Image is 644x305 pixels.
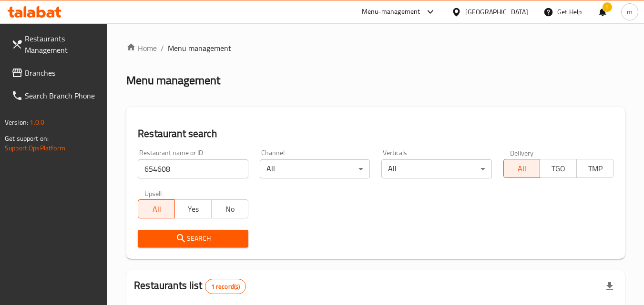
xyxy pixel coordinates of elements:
[5,142,65,154] a: Support.OpsPlatform
[465,7,528,17] div: [GEOGRAPHIC_DATA]
[142,202,171,216] span: All
[4,61,108,84] a: Branches
[168,42,231,54] span: Menu management
[145,233,240,245] span: Search
[126,42,157,54] a: Home
[4,27,108,61] a: Restaurants Management
[260,159,370,178] div: All
[205,282,246,291] span: 1 record(s)
[211,199,248,218] button: No
[138,230,248,247] button: Search
[544,162,573,176] span: TGO
[362,6,420,18] div: Menu-management
[30,116,44,128] span: 1.0.0
[508,162,537,176] span: All
[126,73,220,88] h2: Menu management
[5,116,28,128] span: Version:
[381,159,491,178] div: All
[581,162,610,176] span: TMP
[510,149,534,156] label: Delivery
[25,90,100,101] span: Search Branch Phone
[161,42,164,54] li: /
[126,42,625,54] nav: breadcrumb
[138,127,613,141] h2: Restaurant search
[4,84,108,107] a: Search Branch Phone
[144,190,162,197] label: Upsell
[627,7,633,17] span: m
[25,33,100,56] span: Restaurants Management
[540,159,577,178] button: TGO
[179,202,208,216] span: Yes
[138,199,175,218] button: All
[134,278,246,294] h2: Restaurants list
[503,159,541,178] button: All
[598,275,621,298] div: Export file
[138,159,248,178] input: Search for restaurant name or ID..
[215,202,245,216] span: No
[174,199,212,218] button: Yes
[25,67,100,79] span: Branches
[576,159,613,178] button: TMP
[5,132,49,145] span: Get support on:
